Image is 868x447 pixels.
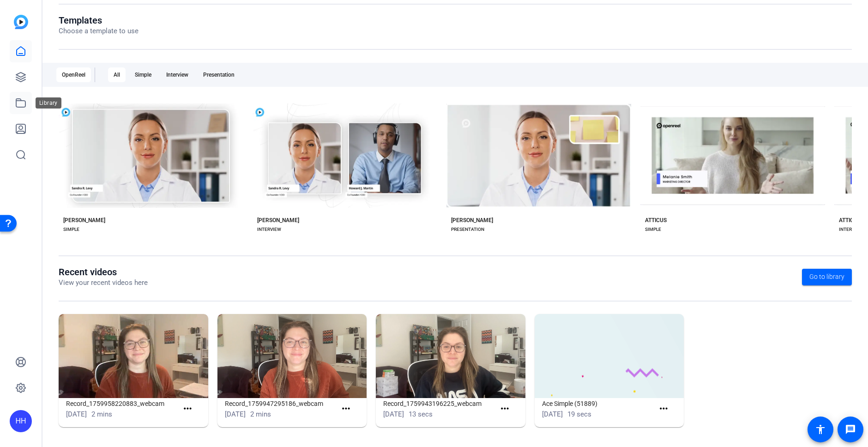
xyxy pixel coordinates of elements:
[845,424,856,435] mat-icon: message
[542,398,654,409] h1: Ace Simple (51889)
[59,278,148,288] p: View your recent videos here
[217,314,367,398] img: Record_1759947295186_webcam
[451,217,493,224] div: [PERSON_NAME]
[645,226,661,233] div: SIMPLE
[383,398,495,409] h1: Record_1759943196225_webcam
[257,226,281,233] div: INTERVIEW
[376,314,525,398] img: Record_1759943196225_webcam
[567,410,591,418] span: 19 secs
[63,217,105,224] div: [PERSON_NAME]
[383,410,404,418] span: [DATE]
[66,410,87,418] span: [DATE]
[36,97,61,109] div: Library
[59,26,139,36] p: Choose a template to use
[225,410,246,418] span: [DATE]
[129,67,157,82] div: Simple
[63,226,79,233] div: SIMPLE
[59,15,139,26] h1: Templates
[66,398,178,409] h1: Record_1759958220883_webcam
[10,410,32,432] div: HH
[161,67,194,82] div: Interview
[59,314,208,398] img: Record_1759958220883_webcam
[658,403,669,415] mat-icon: more_horiz
[59,266,148,278] h1: Recent videos
[14,15,28,29] img: blue-gradient.svg
[182,403,193,415] mat-icon: more_horiz
[91,410,112,418] span: 2 mins
[451,226,484,233] div: PRESENTATION
[499,403,511,415] mat-icon: more_horiz
[198,67,240,82] div: Presentation
[809,272,844,282] span: Go to library
[802,269,852,285] a: Go to library
[409,410,433,418] span: 13 secs
[225,398,337,409] h1: Record_1759947295186_webcam
[815,424,826,435] mat-icon: accessibility
[839,217,861,224] div: ATTICUS
[839,226,863,233] div: INTERVIEW
[56,67,91,82] div: OpenReel
[535,314,684,398] img: Ace Simple (51889)
[645,217,667,224] div: ATTICUS
[257,217,299,224] div: [PERSON_NAME]
[108,67,126,82] div: All
[250,410,271,418] span: 2 mins
[542,410,563,418] span: [DATE]
[340,403,352,415] mat-icon: more_horiz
